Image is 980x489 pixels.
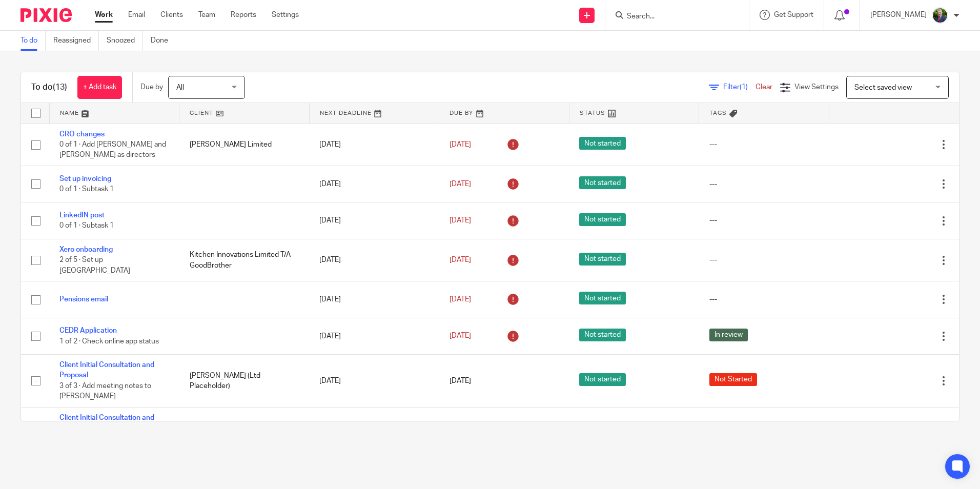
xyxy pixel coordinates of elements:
span: 3 of 3 · Add meeting notes to [PERSON_NAME] [59,382,151,400]
img: Pixie [21,8,72,22]
a: CEDR Application [59,327,117,334]
a: Team [198,10,215,20]
td: [DATE] [309,239,439,281]
td: [PERSON_NAME] Limited [179,124,310,166]
span: [DATE] [450,296,471,303]
a: Client Initial Consultation and Proposal [59,414,154,432]
span: (1) [740,84,748,91]
span: [DATE] [450,333,471,340]
span: All [176,84,184,91]
a: Settings [272,10,299,20]
a: Reassigned [53,31,99,51]
a: Done [151,31,176,51]
a: Pensions email [59,296,108,303]
span: 0 of 1 · Subtask 1 [59,222,114,230]
h1: To do [31,82,67,93]
span: 0 of 1 · Subtask 1 [59,186,114,193]
span: [DATE] [450,377,471,384]
span: Not started [579,373,626,386]
a: Email [128,10,145,20]
a: Reports [231,10,256,20]
a: Snoozed [107,31,143,51]
td: [DATE] [309,124,439,166]
td: [PERSON_NAME] (Ltd Placeholder) [179,355,310,407]
span: (13) [53,83,67,91]
img: download.png [932,7,948,24]
a: LinkedIN post [59,212,105,219]
span: View Settings [794,84,839,91]
span: [DATE] [450,141,471,148]
div: --- [709,139,819,150]
span: [DATE] [450,217,471,224]
span: Not Started [709,373,757,386]
span: Select saved view [854,84,912,91]
a: Client Initial Consultation and Proposal [59,361,154,379]
td: [DATE] [309,202,439,239]
a: To do [21,31,46,51]
span: Not started [579,253,626,266]
a: Clear [756,84,772,91]
span: Not started [579,137,626,150]
span: [DATE] [450,256,471,263]
td: [DATE] [309,318,439,354]
td: [DATE] [309,166,439,202]
span: Tags [709,110,727,116]
div: --- [709,179,819,189]
span: In review [709,329,748,341]
a: Work [95,10,113,20]
td: [DATE] [309,407,439,460]
span: [DATE] [450,180,471,188]
td: [DATE] [309,281,439,318]
td: Kitchen Innovations Limited T/A GoodBrother [179,239,310,281]
p: [PERSON_NAME] [870,10,927,20]
span: 2 of 5 · Set up [GEOGRAPHIC_DATA] [59,256,130,274]
span: Not started [579,176,626,189]
a: Set up invoicing [59,175,111,182]
a: Clients [160,10,183,20]
span: Not started [579,213,626,226]
div: --- [709,294,819,304]
input: Search [626,12,718,22]
span: 1 of 2 · Check online app status [59,338,159,345]
a: Xero onboarding [59,246,113,253]
span: 0 of 1 · Add [PERSON_NAME] and [PERSON_NAME] as directors [59,141,166,159]
p: Due by [140,82,163,92]
a: CRO changes [59,131,105,138]
span: Not started [579,292,626,304]
span: Filter [723,84,756,91]
span: Get Support [774,11,813,18]
a: + Add task [77,76,122,99]
td: [DATE] [309,355,439,407]
div: --- [709,215,819,226]
span: Not started [579,329,626,341]
div: --- [709,255,819,265]
td: [PERSON_NAME] [179,407,310,460]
